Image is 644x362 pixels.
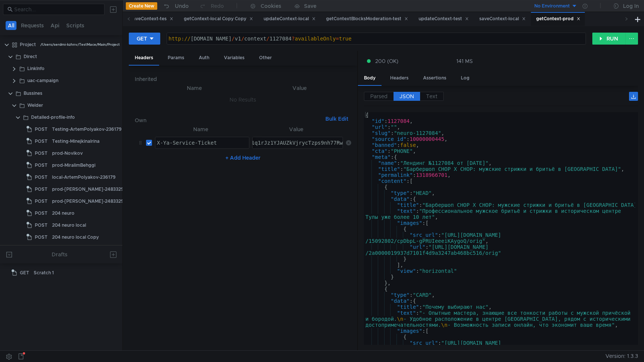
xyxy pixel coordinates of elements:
div: Testing-ArtemPolyakov-236179 [52,124,122,135]
input: Search... [14,5,100,13]
button: RUN [592,33,626,45]
div: Drafts [52,250,67,259]
button: Undo [157,0,194,12]
div: Direct [24,51,37,62]
div: LinkInfo [27,63,45,74]
span: POST [35,172,48,183]
div: updateContext-local [264,15,316,23]
span: Text [426,93,437,100]
button: Create New [126,2,157,10]
div: Body [358,71,382,86]
div: Auth [193,51,215,65]
div: 141 MS [456,58,473,64]
div: 204 neuro [52,208,75,219]
span: POST [35,196,48,207]
div: Log [455,71,476,85]
th: Value [249,125,343,134]
div: Testing-MinejkinaIrina [52,136,100,147]
div: prod-Novikov [52,148,83,159]
div: Other [253,51,278,65]
div: getContextBlocksModeration-test [326,15,408,23]
span: POST [35,124,48,135]
div: GET [137,34,147,43]
div: prod-[PERSON_NAME]-2483329 Copy [52,196,137,207]
div: /Users/serdmi-kzhnv/TestMace/Main/Project [40,39,120,50]
button: Bulk Edit [322,114,351,123]
div: Variables [218,51,250,65]
span: 200 (OK) [375,57,398,65]
h6: Own [135,116,322,125]
div: local-ArtemPolyakov-236179 [52,172,116,183]
div: Save [304,3,316,9]
div: uac-campaign [27,75,58,86]
div: Cookies [261,1,281,10]
div: Assertions [417,71,452,85]
div: Log In [623,1,639,10]
button: All [6,21,16,30]
div: Project [20,39,36,50]
div: No Environment [534,3,570,10]
div: getContext-prod [536,15,580,23]
button: GET [129,33,160,45]
span: POST [35,160,48,171]
span: JSON [400,93,414,100]
button: + Add Header [222,153,264,162]
th: Value [248,84,351,93]
button: Redo [194,0,229,12]
div: getContext-local Copy Copy [184,15,253,23]
span: POST [35,232,48,243]
div: Params [162,51,190,65]
div: Detailed-profile-info [31,112,75,123]
div: Scratch 1 [34,267,54,278]
button: Api [48,21,62,30]
div: Welder [27,100,43,111]
span: POST [35,136,48,147]
div: Headers [129,51,159,66]
div: updateContext-test [419,15,469,23]
div: Undo [175,1,189,10]
div: 204 neuro local Copy [52,232,99,243]
span: POST [35,208,48,219]
div: Bussines [24,88,42,99]
div: saveContext-local [479,15,526,23]
div: prod-[PERSON_NAME]-2483329 [52,184,124,195]
span: GET [20,267,29,278]
div: Headers [384,71,414,85]
th: Name [141,84,248,93]
nz-embed-empty: No Results [230,96,256,103]
button: Requests [19,21,46,30]
span: POST [35,220,48,231]
h6: Inherited [135,75,351,84]
span: POST [35,184,48,195]
div: Redo [211,1,224,10]
div: 204 neuro local [52,220,86,231]
span: Version: 1.3.3 [605,351,638,362]
span: POST [35,148,48,159]
div: saveContext-tes [131,15,173,23]
button: Scripts [64,21,86,30]
span: Parsed [370,93,388,100]
div: prod-MiralimBehggi [52,160,95,171]
th: Name [152,125,249,134]
div: service-feed [31,244,58,256]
